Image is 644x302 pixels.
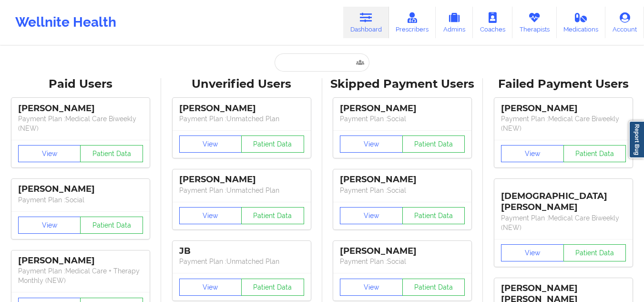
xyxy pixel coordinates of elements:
button: Patient Data [402,279,465,296]
button: Patient Data [241,135,304,153]
button: View [179,279,242,296]
p: Payment Plan : Medical Care Biweekly (NEW) [501,114,626,133]
button: View [179,207,242,224]
div: [PERSON_NAME] [340,246,465,257]
p: Payment Plan : Social [340,186,465,195]
p: Payment Plan : Social [340,257,465,266]
p: Payment Plan : Unmatched Plan [179,257,304,266]
div: JB [179,246,304,257]
a: Prescribers [389,7,436,38]
p: Payment Plan : Unmatched Plan [179,114,304,124]
div: [PERSON_NAME] [18,103,143,114]
div: Failed Payment Users [490,77,637,92]
button: View [340,279,403,296]
div: [PERSON_NAME] [18,184,143,195]
div: Paid Users [7,77,154,92]
button: Patient Data [563,244,626,261]
p: Payment Plan : Medical Care Biweekly (NEW) [18,114,143,133]
a: Coaches [473,7,512,38]
a: Report Bug [629,121,644,158]
button: Patient Data [402,135,465,153]
p: Payment Plan : Medical Care Biweekly (NEW) [501,213,626,232]
div: [PERSON_NAME] [501,103,626,114]
button: Patient Data [80,217,143,234]
button: View [501,244,564,261]
button: Patient Data [402,207,465,224]
button: View [18,217,81,234]
a: Admins [436,7,473,38]
div: [PERSON_NAME] [18,255,143,266]
a: Therapists [512,7,557,38]
button: Patient Data [241,279,304,296]
div: [PERSON_NAME] [179,174,304,185]
a: Account [605,7,644,38]
div: [DEMOGRAPHIC_DATA][PERSON_NAME] [501,184,626,213]
button: View [18,145,81,162]
button: View [179,135,242,153]
div: [PERSON_NAME] [340,174,465,185]
a: Medications [557,7,606,38]
div: Unverified Users [168,77,316,92]
p: Payment Plan : Social [18,195,143,205]
button: View [340,207,403,224]
button: View [501,145,564,162]
a: Dashboard [343,7,389,38]
div: [PERSON_NAME] [179,103,304,114]
button: Patient Data [563,145,626,162]
button: View [340,135,403,153]
button: Patient Data [80,145,143,162]
p: Payment Plan : Medical Care + Therapy Monthly (NEW) [18,266,143,285]
div: [PERSON_NAME] [340,103,465,114]
button: Patient Data [241,207,304,224]
p: Payment Plan : Social [340,114,465,124]
div: Skipped Payment Users [329,77,477,92]
p: Payment Plan : Unmatched Plan [179,186,304,195]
